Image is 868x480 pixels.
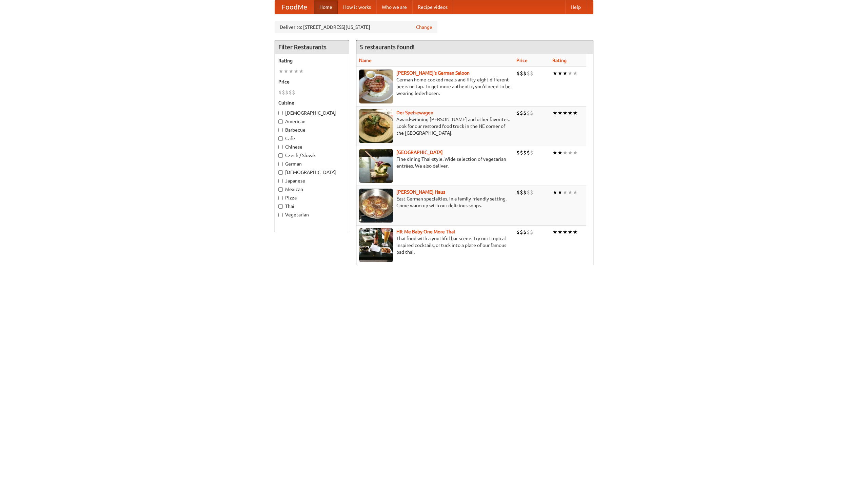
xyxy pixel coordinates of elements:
input: [DEMOGRAPHIC_DATA] [278,111,283,115]
div: Deliver to: [STREET_ADDRESS][US_STATE] [275,21,437,33]
img: babythai.jpg [359,228,393,262]
input: Barbecue [278,128,283,132]
li: $ [520,189,523,196]
li: $ [527,109,530,117]
h5: Cuisine [278,99,346,106]
h5: Price [278,78,346,85]
li: ★ [563,228,568,236]
input: Mexican [278,187,283,192]
li: $ [516,189,520,196]
li: ★ [552,149,557,156]
input: Vegetarian [278,213,283,217]
p: Thai food with a youthful bar scene. Try our tropical inspired cocktails, or tuck into a plate of... [359,235,511,255]
li: $ [520,109,523,117]
li: $ [523,228,527,236]
li: $ [530,228,533,236]
label: German [278,160,346,167]
a: [GEOGRAPHIC_DATA] [396,150,443,155]
li: ★ [573,189,578,196]
li: $ [292,89,295,96]
li: ★ [563,189,568,196]
img: esthers.jpg [359,70,393,103]
li: ★ [573,109,578,117]
input: Thai [278,204,283,209]
a: [PERSON_NAME] Haus [396,189,445,195]
a: Rating [552,58,567,63]
li: $ [527,70,530,77]
label: American [278,118,346,125]
label: Japanese [278,177,346,184]
li: ★ [278,68,283,75]
p: East German specialties, in a family-friendly setting. Come warm up with our delicious soups. [359,195,511,209]
li: $ [520,228,523,236]
li: ★ [563,109,568,117]
p: German home-cooked meals and fifty-eight different beers on tap. To get more authentic, you'd nee... [359,76,511,97]
li: ★ [563,70,568,77]
label: Barbecue [278,127,346,133]
li: $ [516,109,520,117]
li: ★ [557,228,563,236]
li: ★ [552,109,557,117]
li: $ [282,89,285,96]
li: ★ [557,109,563,117]
label: [DEMOGRAPHIC_DATA] [278,110,346,116]
li: $ [530,189,533,196]
li: ★ [573,228,578,236]
li: ★ [557,149,563,156]
a: Der Speisewagen [396,110,433,115]
img: kohlhaus.jpg [359,189,393,223]
li: ★ [568,149,573,156]
li: $ [530,149,533,156]
img: speisewagen.jpg [359,109,393,143]
li: $ [520,70,523,77]
li: $ [289,89,292,96]
li: ★ [573,70,578,77]
li: ★ [563,149,568,156]
li: ★ [289,68,294,75]
h4: Filter Restaurants [275,40,349,54]
input: Cafe [278,136,283,141]
label: Vegetarian [278,211,346,218]
input: [DEMOGRAPHIC_DATA] [278,170,283,175]
p: Fine dining Thai-style. Wide selection of vegetarian entrées. We also deliver. [359,156,511,169]
a: FoodMe [275,0,314,14]
img: satay.jpg [359,149,393,183]
li: ★ [283,68,289,75]
a: Price [516,58,528,63]
input: Chinese [278,145,283,149]
li: $ [523,189,527,196]
li: $ [520,149,523,156]
li: $ [516,70,520,77]
ng-pluralize: 5 restaurants found! [360,44,415,50]
li: ★ [568,109,573,117]
a: Home [314,0,338,14]
li: ★ [568,189,573,196]
li: ★ [573,149,578,156]
p: Award-winning [PERSON_NAME] and other favorites. Look for our restored food truck in the NE corne... [359,116,511,136]
input: American [278,119,283,124]
a: [PERSON_NAME]'s German Saloon [396,70,470,76]
li: $ [527,189,530,196]
label: Czech / Slovak [278,152,346,159]
a: Change [416,24,432,31]
li: $ [285,89,289,96]
li: ★ [294,68,299,75]
label: Mexican [278,186,346,193]
li: $ [530,70,533,77]
li: ★ [299,68,304,75]
a: Hit Me Baby One More Thai [396,229,455,234]
li: $ [530,109,533,117]
li: $ [523,109,527,117]
li: ★ [552,189,557,196]
li: $ [523,70,527,77]
label: [DEMOGRAPHIC_DATA] [278,169,346,176]
input: Pizza [278,196,283,200]
li: $ [523,149,527,156]
li: $ [516,149,520,156]
label: Pizza [278,194,346,201]
li: ★ [557,70,563,77]
a: Who we are [376,0,412,14]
